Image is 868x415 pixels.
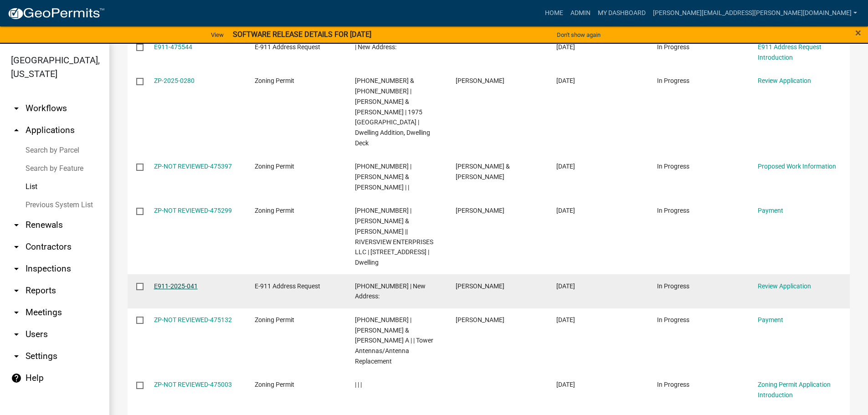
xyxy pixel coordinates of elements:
[255,282,320,290] span: E-911 Address Request
[553,27,604,42] button: Don't show again
[657,207,689,214] span: In Progress
[154,282,198,290] a: E911-2025-041
[758,381,831,399] a: Zoning Permit Application Introduction
[456,282,504,290] span: Isaac Wolter
[11,220,22,231] i: arrow_drop_down
[657,316,689,323] span: In Progress
[11,307,22,318] i: arrow_drop_down
[556,77,575,84] span: 09/08/2025
[355,207,433,266] span: 72-090-5650 | FANNING, BRIGHAM & KRISTEN || RIVERSVIEW ENTERPRISES LLC | 3524 COUNTY ROAD 157 | D...
[594,5,649,22] a: My Dashboard
[154,381,232,388] a: ZP-NOT REVIEWED-475003
[758,77,811,84] a: Review Application
[154,43,192,51] a: E911-475544
[567,5,594,22] a: Admin
[11,329,22,340] i: arrow_drop_down
[355,163,411,191] span: 45-058-4760 | FRANKE, DAVID & RITA | |
[255,316,294,323] span: Zoning Permit
[11,373,22,384] i: help
[11,241,22,252] i: arrow_drop_down
[556,316,575,323] span: 09/08/2025
[456,207,504,214] span: James Kielty
[207,27,227,42] a: View
[456,77,504,84] span: Jeffrey Herman
[255,207,294,214] span: Zoning Permit
[855,27,861,38] button: Close
[255,43,320,51] span: E-911 Address Request
[355,43,396,51] span: | New Address:
[657,163,689,170] span: In Progress
[11,285,22,296] i: arrow_drop_down
[11,263,22,274] i: arrow_drop_down
[456,316,504,323] span: Jon Anadolli
[758,282,811,290] a: Review Application
[355,77,430,147] span: 81-270-0500 & 81-270-0520 | HERMAN, JEFFREY & SHERI | 1975 LAKEVIEW DR | Dwelling Addition, Dwell...
[11,351,22,362] i: arrow_drop_down
[11,103,22,114] i: arrow_drop_down
[355,282,426,300] span: 63-022-2200 | New Address:
[154,77,195,84] a: ZP-2025-0280
[355,316,433,365] span: 63-022-2280 | HYBBEN, RICHARD J & SAMANTHA A | | Tower Antennas/Antenna Replacement
[154,316,232,323] a: ZP-NOT REVIEWED-475132
[541,5,567,22] a: Home
[556,207,575,214] span: 09/08/2025
[758,316,783,323] a: Payment
[556,381,575,388] span: 09/08/2025
[255,381,294,388] span: Zoning Permit
[154,207,232,214] a: ZP-NOT REVIEWED-475299
[355,381,362,388] span: | | |
[556,43,575,51] span: 09/09/2025
[255,77,294,84] span: Zoning Permit
[255,163,294,170] span: Zoning Permit
[758,163,836,170] a: Proposed Work Information
[233,30,371,39] strong: SOFTWARE RELEASE DETAILS FOR [DATE]
[758,207,783,214] a: Payment
[657,43,689,51] span: In Progress
[556,282,575,290] span: 09/08/2025
[456,163,510,180] span: Dave & Rita Franke
[649,5,861,22] a: [PERSON_NAME][EMAIL_ADDRESS][PERSON_NAME][DOMAIN_NAME]
[657,381,689,388] span: In Progress
[154,163,232,170] a: ZP-NOT REVIEWED-475397
[11,125,22,136] i: arrow_drop_up
[657,77,689,84] span: In Progress
[855,26,861,39] span: ×
[657,282,689,290] span: In Progress
[556,163,575,170] span: 09/08/2025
